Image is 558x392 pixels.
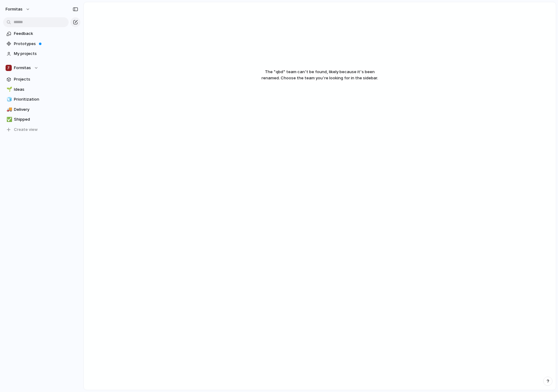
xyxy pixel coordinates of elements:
[3,105,80,114] a: 🚚Delivery
[14,106,78,113] span: Delivery
[14,31,78,37] span: Feedback
[14,76,78,82] span: Projects
[3,49,80,58] a: My projects
[14,86,78,93] span: Ideas
[14,116,78,123] span: Shipped
[3,63,80,73] button: Formitas
[6,106,12,113] button: 🚚
[3,85,80,94] a: 🌱Ideas
[6,116,11,123] div: ✅
[6,96,12,102] button: 🧊
[219,69,420,81] span: The " qbd " team can't be found, likely because it's been renamed. Choose the team you're looking...
[14,51,78,57] span: My projects
[3,4,33,14] button: Formitas
[14,127,38,133] span: Create view
[6,106,11,113] div: 🚚
[3,125,80,134] button: Create view
[3,115,80,124] a: ✅Shipped
[6,96,11,103] div: 🧊
[6,6,23,12] span: Formitas
[3,95,80,104] a: 🧊Prioritization
[6,116,12,123] button: ✅
[3,75,80,84] a: Projects
[14,96,78,102] span: Prioritization
[14,41,78,47] span: Prototypes
[6,86,12,93] button: 🌱
[14,65,31,71] span: Formitas
[3,39,80,48] a: Prototypes
[6,86,11,93] div: 🌱
[3,29,80,38] a: Feedback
